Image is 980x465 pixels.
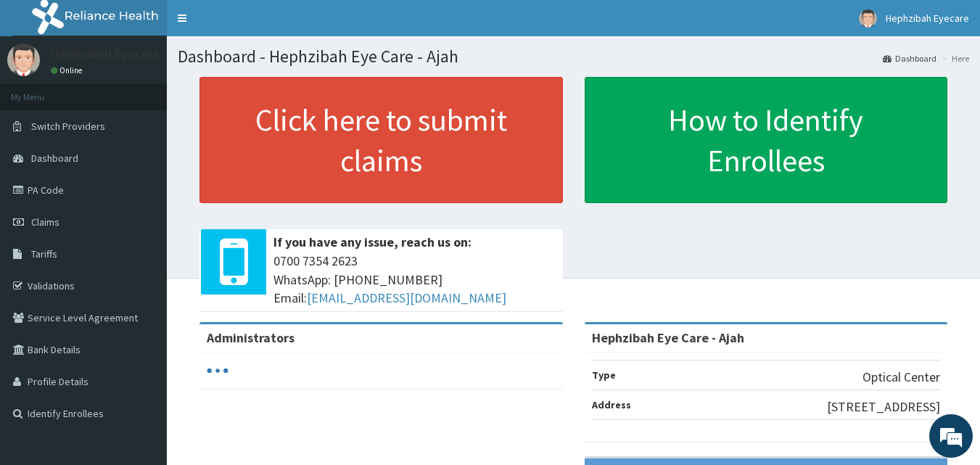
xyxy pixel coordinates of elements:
span: Tariffs [31,247,57,260]
a: [EMAIL_ADDRESS][DOMAIN_NAME] [307,289,506,306]
span: Switch Providers [31,120,105,133]
strong: Hephzibah Eye Care - Ajah [592,329,744,346]
p: [STREET_ADDRESS] [827,398,940,416]
span: Dashboard [31,152,78,165]
img: User Image [7,44,40,76]
b: Administrators [207,329,295,346]
b: Address [592,398,631,411]
a: How to Identify Enrollees [585,77,948,203]
li: Here [938,52,969,65]
a: Dashboard [883,52,936,65]
svg: audio-loading [207,360,228,382]
b: If you have any issue, reach us on: [273,234,472,250]
span: Hephzibah Eyecare [886,12,969,25]
img: User Image [859,9,877,28]
b: Type [592,369,616,382]
p: Optical Center [862,368,940,387]
a: Click here to submit claims [199,77,563,203]
h1: Dashboard - Hephzibah Eye Care - Ajah [178,47,969,66]
span: Claims [31,215,59,229]
p: Hephzibah Eyecare [51,47,160,60]
span: 0700 7354 2623 WhatsApp: [PHONE_NUMBER] Email: [273,252,556,308]
a: Online [51,65,86,75]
